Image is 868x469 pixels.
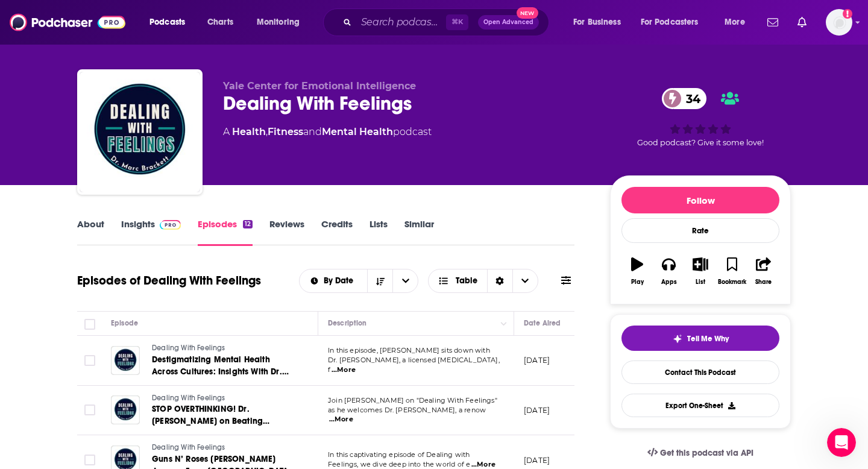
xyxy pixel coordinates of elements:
[621,326,779,351] button: tell me why sparkleTell Me Why
[478,15,539,30] button: Open AdvancedNew
[243,220,253,228] div: 12
[524,316,561,330] div: Date Aired
[232,126,266,137] a: Health
[826,9,852,36] img: User Profile
[661,279,677,286] div: Apps
[152,344,225,352] span: Dealing With Feelings
[152,442,297,453] a: Dealing With Feelings
[332,365,356,375] span: ...More
[149,14,185,31] span: Podcasts
[200,13,241,32] a: Charts
[638,438,763,468] a: Get this podcast via API
[487,269,512,292] div: Sort Direction
[428,269,538,293] button: Choose View
[497,316,511,331] button: Column Actions
[641,14,699,31] span: For Podcasters
[483,19,533,25] span: Open Advanced
[77,273,261,288] h1: Episodes of Dealing With Feelings
[653,250,684,293] button: Apps
[716,13,760,32] button: open menu
[763,12,783,33] a: Show notifications dropdown
[631,279,644,286] div: Play
[328,396,497,404] span: Join [PERSON_NAME] on "Dealing With Feelings"
[10,11,125,34] img: Podchaser - Follow, Share and Rate Podcasts
[826,9,852,36] span: Logged in as megcassidy
[696,279,705,286] div: List
[141,13,201,32] button: open menu
[524,355,550,365] p: [DATE]
[392,269,418,292] button: open menu
[685,250,716,293] button: List
[356,13,446,32] input: Search podcasts, credits, & more...
[673,334,682,344] img: tell me why sparkle
[621,250,653,293] button: Play
[152,343,297,354] a: Dealing With Feelings
[84,404,95,415] span: Toggle select row
[322,126,393,137] a: Mental Health
[610,80,791,155] div: 34Good podcast? Give it some love!
[269,218,304,246] a: Reviews
[621,360,779,384] a: Contact This Podcast
[328,356,500,374] span: Dr. [PERSON_NAME], a licensed [MEDICAL_DATA], f
[84,455,95,465] span: Toggle select row
[446,14,468,30] span: ⌘ K
[223,125,432,139] div: A podcast
[716,250,747,293] button: Bookmark
[328,450,470,459] span: In this captivating episode of Dealing with
[637,138,764,147] span: Good podcast? Give it some love!
[152,404,286,450] span: STOP OVERTHINKING! Dr. [PERSON_NAME] on Beating Negative Thoughts | Dealing With Feelings
[674,88,706,109] span: 34
[223,80,416,92] span: Yale Center for Emotional Intelligence
[517,7,538,19] span: New
[748,250,779,293] button: Share
[152,394,225,402] span: Dealing With Feelings
[84,355,95,366] span: Toggle select row
[152,403,297,427] a: STOP OVERTHINKING! Dr. [PERSON_NAME] on Beating Negative Thoughts | Dealing With Feelings
[660,448,753,458] span: Get this podcast via API
[565,13,636,32] button: open menu
[328,346,490,354] span: In this episode, [PERSON_NAME] sits down with
[367,269,392,292] button: Sort Direction
[370,218,388,246] a: Lists
[633,13,716,32] button: open menu
[826,9,852,36] button: Show profile menu
[257,14,300,31] span: Monitoring
[77,218,104,246] a: About
[152,393,297,404] a: Dealing With Feelings
[300,277,368,285] button: open menu
[329,415,353,424] span: ...More
[248,13,315,32] button: open menu
[621,187,779,213] button: Follow
[621,394,779,417] button: Export One-Sheet
[328,460,470,468] span: Feelings, we dive deep into the world of e
[621,218,779,243] div: Rate
[324,277,357,285] span: By Date
[456,277,477,285] span: Table
[335,8,561,36] div: Search podcasts, credits, & more...
[718,279,746,286] div: Bookmark
[404,218,434,246] a: Similar
[152,354,297,378] a: Destigmatizing Mental Health Across Cultures: Insights With Dr. [PERSON_NAME] | Dealing With Feel...
[299,269,419,293] h2: Choose List sort
[111,316,138,330] div: Episode
[662,88,706,109] a: 34
[121,218,181,246] a: InsightsPodchaser Pro
[524,455,550,465] p: [DATE]
[80,72,200,192] img: Dealing With Feelings
[573,14,621,31] span: For Business
[198,218,253,246] a: Episodes12
[207,14,233,31] span: Charts
[160,220,181,230] img: Podchaser Pro
[328,316,366,330] div: Description
[524,405,550,415] p: [DATE]
[266,126,268,137] span: ,
[321,218,353,246] a: Credits
[687,334,729,344] span: Tell Me Why
[843,9,852,19] svg: Add a profile image
[725,14,745,31] span: More
[152,354,289,401] span: Destigmatizing Mental Health Across Cultures: Insights With Dr. [PERSON_NAME] | Dealing With Feel...
[268,126,303,137] a: Fitness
